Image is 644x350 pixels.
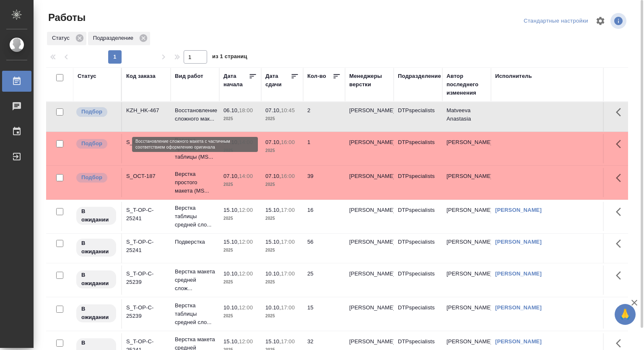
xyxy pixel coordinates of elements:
div: Вид работ [175,72,203,80]
div: Подразделение [398,72,441,80]
td: DTPspecialists [394,134,442,163]
td: Matveeva Anastasia [442,102,491,131]
p: Подбор [81,139,102,148]
p: 16:00 [281,173,295,179]
p: [PERSON_NAME] [349,206,390,214]
p: 2025 [223,246,257,255]
p: 2025 [265,312,299,320]
p: 17:00 [281,239,295,245]
a: [PERSON_NAME] [495,207,542,213]
p: В ожидании [81,207,111,224]
button: 🙏 [615,304,636,325]
p: 12:00 [239,239,253,245]
button: Здесь прячутся важные кнопки [611,102,631,122]
p: 07.10, [265,173,281,179]
p: 2025 [223,278,257,286]
p: 17:00 [281,304,295,311]
p: 12:00 [239,338,253,345]
p: 2025 [265,180,299,189]
button: Здесь прячутся важные кнопки [611,265,631,286]
td: 56 [303,234,345,263]
span: Работы [46,11,86,24]
p: [PERSON_NAME] [349,304,390,312]
p: [PERSON_NAME] [349,238,390,246]
td: DTPspecialists [394,299,442,329]
p: Верстка макета средней слож... [175,268,215,293]
td: DTPspecialists [394,168,442,197]
td: [PERSON_NAME] [442,202,491,231]
p: 07.10, [265,107,281,113]
div: Исполнитель назначен, приступать к работе пока рано [75,206,117,226]
div: Дата сдачи [265,72,291,89]
p: 2025 [265,147,299,155]
div: Исполнитель назначен, приступать к работе пока рано [75,304,117,323]
p: 14:00 [239,173,253,179]
button: Здесь прячутся важные кнопки [611,234,631,254]
p: 07.10, [265,139,281,145]
div: S_T-OP-C-25239 [126,304,166,320]
div: S_T-OP-C-25241 [126,238,166,255]
p: 15.10, [223,239,239,245]
td: [PERSON_NAME] [442,134,491,163]
div: Менеджеры верстки [349,72,390,89]
p: Восстановление сложного мак... [175,106,215,123]
p: 10:45 [281,107,295,113]
div: Можно подбирать исполнителей [75,138,117,149]
td: 15 [303,299,345,329]
p: Верстка таблицы средней сло... [175,204,215,229]
p: Статус [52,34,73,42]
p: 15.10, [223,338,239,345]
td: [PERSON_NAME] [442,168,491,197]
p: Верстка таблицы средней сло... [175,301,215,327]
td: DTPspecialists [394,234,442,263]
div: S_OCT-187 [126,138,166,147]
p: 12:00 [239,270,253,277]
p: 14:00 [239,139,253,145]
div: Статус [47,32,86,45]
p: 2025 [223,180,257,189]
div: S_T-OP-C-25241 [126,206,166,223]
p: Подбор [81,173,102,182]
p: 12:00 [239,304,253,311]
p: 07.10, [223,139,239,145]
p: 2025 [223,115,257,123]
div: KZH_HK-467 [126,106,166,115]
a: [PERSON_NAME] [495,338,542,345]
p: [PERSON_NAME] [349,106,390,115]
p: [PERSON_NAME] [349,138,390,147]
div: S_T-OP-C-25239 [126,270,166,286]
p: 10.10, [265,304,281,311]
a: [PERSON_NAME] [495,304,542,311]
p: 17:00 [281,207,295,213]
span: 🙏 [618,306,632,323]
p: 2025 [265,246,299,255]
p: 2025 [265,214,299,223]
td: DTPspecialists [394,202,442,231]
td: DTPspecialists [394,102,442,131]
a: [PERSON_NAME] [495,239,542,245]
p: 2025 [223,214,257,223]
p: В ожидании [81,271,111,288]
p: 12:00 [239,207,253,213]
div: Статус [78,72,96,80]
div: Код заказа [126,72,156,80]
span: из 1 страниц [212,51,247,64]
p: В ожидании [81,305,111,322]
a: [PERSON_NAME] [495,270,542,277]
td: [PERSON_NAME] [442,265,491,295]
td: [PERSON_NAME] [442,299,491,329]
p: Подверстка [175,238,215,246]
p: 16:00 [281,139,295,145]
p: 17:00 [281,270,295,277]
span: Настроить таблицу [590,11,610,31]
p: 15.10, [223,207,239,213]
p: [PERSON_NAME] [349,270,390,278]
div: Автор последнего изменения [447,72,487,97]
td: 1 [303,134,345,163]
p: 07.10, [223,173,239,179]
p: 15.10, [265,239,281,245]
div: Можно подбирать исполнителей [75,172,117,183]
span: Посмотреть информацию [610,13,628,29]
div: Дата начала [223,72,249,89]
p: 2025 [265,115,299,123]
